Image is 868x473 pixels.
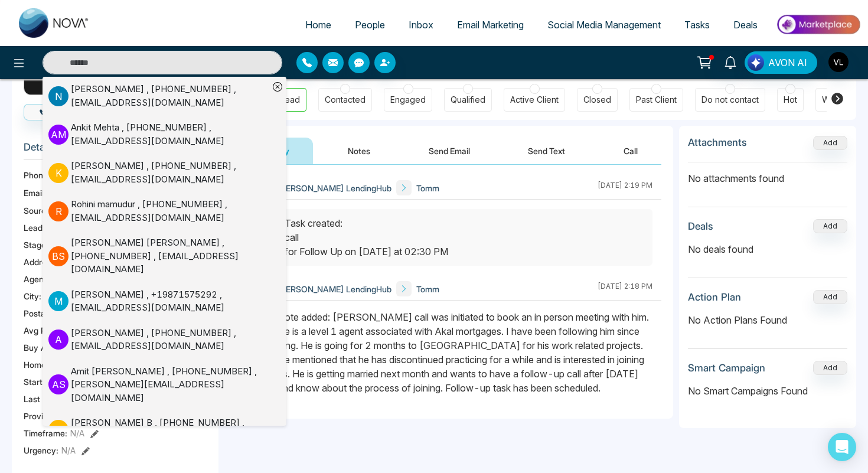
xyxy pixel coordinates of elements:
[600,138,661,164] button: Call
[24,427,67,439] span: Timeframe :
[24,187,46,199] span: Email:
[48,163,68,183] p: K
[48,125,68,145] p: A M
[24,169,50,181] span: Phone:
[70,427,84,439] span: N/A
[684,19,710,31] span: Tasks
[305,19,331,31] span: Home
[405,138,494,164] button: Send Email
[324,138,394,164] button: Notes
[598,180,652,195] div: [DATE] 2:19 PM
[583,94,611,106] div: Closed
[278,182,391,194] span: [PERSON_NAME] LendingHub
[24,324,98,337] span: Avg Property Price :
[293,14,343,36] a: Home
[48,201,68,221] p: R
[688,313,847,327] p: No Action Plans Found
[24,256,74,268] span: Address:
[390,94,426,106] div: Engaged
[822,94,844,106] div: Warm
[71,83,269,109] div: [PERSON_NAME] , [PHONE_NUMBER] , [EMAIL_ADDRESS][DOMAIN_NAME]
[48,246,68,266] p: B S
[673,14,722,36] a: Tasks
[733,19,758,31] span: Deals
[71,416,269,443] div: [PERSON_NAME] B , [PHONE_NUMBER] , [EMAIL_ADDRESS][DOMAIN_NAME]
[24,341,61,354] span: Buy Area :
[24,393,96,405] span: Last Contact Date :
[48,420,68,440] p: S
[813,219,847,233] button: Add
[24,376,66,388] span: Start Date :
[409,19,433,31] span: Inbox
[24,221,66,234] span: Lead Type:
[416,182,439,194] span: Tomm
[688,362,765,374] h3: Smart Campaign
[71,121,269,148] div: Ankit Mehta , [PHONE_NUMBER] , [EMAIL_ADDRESS][DOMAIN_NAME]
[24,104,81,120] button: Call
[48,330,68,350] p: A
[355,19,385,31] span: People
[19,8,90,38] img: Nova CRM Logo
[504,138,589,164] button: Send Text
[24,239,48,251] span: Stage:
[71,236,269,276] div: [PERSON_NAME] [PERSON_NAME] , [PHONE_NUMBER] , [EMAIL_ADDRESS][DOMAIN_NAME]
[510,94,559,106] div: Active Client
[688,136,747,148] h3: Attachments
[636,94,677,106] div: Past Client
[536,14,673,36] a: Social Media Management
[828,433,856,461] div: Open Intercom Messenger
[48,86,68,106] p: N
[722,14,769,36] a: Deals
[61,444,76,456] span: N/A
[768,56,807,70] span: AVON AI
[688,220,713,232] h3: Deals
[24,290,41,302] span: City :
[24,204,53,217] span: Source:
[688,291,741,303] h3: Action Plan
[688,162,847,185] p: No attachments found
[24,444,58,456] span: Urgency :
[325,94,366,106] div: Contacted
[445,14,536,36] a: Email Marketing
[813,361,847,375] button: Add
[748,54,764,71] img: Lead Flow
[24,141,207,159] h3: Details
[688,242,847,256] p: No deals found
[701,94,759,106] div: Do not contact
[451,94,485,106] div: Qualified
[24,307,72,319] span: Postal Code :
[48,291,68,311] p: M
[457,19,524,31] span: Email Marketing
[397,14,445,36] a: Inbox
[813,136,847,150] button: Add
[828,52,849,72] img: User Avatar
[71,198,269,224] div: Rohini mamudur , [PHONE_NUMBER] , [EMAIL_ADDRESS][DOMAIN_NAME]
[71,327,269,353] div: [PERSON_NAME] , [PHONE_NUMBER] , [EMAIL_ADDRESS][DOMAIN_NAME]
[71,159,269,186] div: [PERSON_NAME] , [PHONE_NUMBER] , [EMAIL_ADDRESS][DOMAIN_NAME]
[813,290,847,304] button: Add
[784,94,797,106] div: Hot
[688,384,847,398] p: No Smart Campaigns Found
[775,11,861,38] img: Market-place.gif
[343,14,397,36] a: People
[278,283,391,295] span: [PERSON_NAME] LendingHub
[24,273,49,285] span: Agent:
[547,19,661,31] span: Social Media Management
[416,283,439,295] span: Tomm
[598,281,652,296] div: [DATE] 2:18 PM
[71,288,269,315] div: [PERSON_NAME] , +19871575292 , [EMAIL_ADDRESS][DOMAIN_NAME]
[48,374,68,394] p: A S
[813,137,847,147] span: Add
[71,365,269,405] div: Amit [PERSON_NAME] , [PHONE_NUMBER] , [PERSON_NAME][EMAIL_ADDRESS][DOMAIN_NAME]
[24,358,70,371] span: Home Type :
[745,51,817,74] button: AVON AI
[24,410,60,422] span: Province :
